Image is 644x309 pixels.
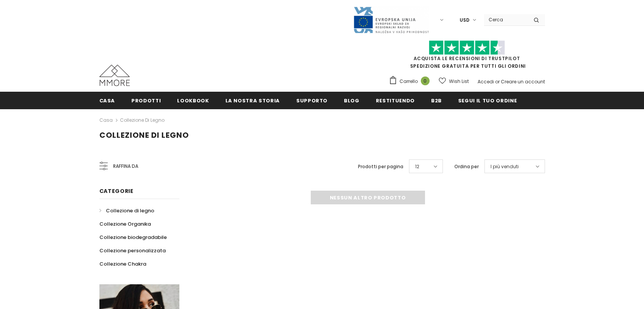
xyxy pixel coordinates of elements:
[449,78,469,85] span: Wish List
[99,220,151,228] span: Collezione Organika
[415,163,419,170] span: 12
[177,92,209,109] a: Lookbook
[99,204,154,217] a: Collezione di legno
[376,92,415,109] a: Restituendo
[131,97,161,104] span: Prodotti
[99,231,167,244] a: Collezione biodegradabile
[344,97,360,104] span: Blog
[431,92,442,109] a: B2B
[296,92,328,109] a: supporto
[389,76,433,87] a: Carrello 0
[421,76,430,85] span: 0
[99,97,115,104] span: Casa
[454,163,479,170] label: Ordina per
[177,97,209,104] span: Lookbook
[113,162,138,170] span: Raffina da
[99,257,146,271] a: Collezione Chakra
[429,40,505,55] img: Fidati di Pilot Stars
[376,97,415,104] span: Restituendo
[99,130,189,140] span: Collezione di legno
[99,65,130,86] img: Casi MMORE
[120,117,165,123] a: Collezione di legno
[99,92,115,109] a: Casa
[389,44,545,69] span: SPEDIZIONE GRATUITA PER TUTTI GLI ORDINI
[478,78,494,85] a: Accedi
[99,234,167,241] span: Collezione biodegradabile
[400,78,418,85] span: Carrello
[458,92,517,109] a: Segui il tuo ordine
[358,163,403,170] label: Prodotti per pagina
[296,97,328,104] span: supporto
[99,217,151,231] a: Collezione Organika
[225,97,280,104] span: La nostra storia
[99,244,166,257] a: Collezione personalizzata
[414,55,520,62] a: Acquista le recensioni di TrustPilot
[131,92,161,109] a: Prodotti
[431,97,442,104] span: B2B
[225,92,280,109] a: La nostra storia
[106,207,154,214] span: Collezione di legno
[99,116,113,125] a: Casa
[353,16,429,23] a: Javni Razpis
[491,163,519,170] span: I più venduti
[501,78,545,85] a: Creare un account
[99,187,134,195] span: Categorie
[460,16,470,24] span: USD
[458,97,517,104] span: Segui il tuo ordine
[344,92,360,109] a: Blog
[99,247,166,254] span: Collezione personalizzata
[99,260,146,268] span: Collezione Chakra
[495,78,500,85] span: or
[353,6,429,34] img: Javni Razpis
[439,75,469,88] a: Wish List
[484,14,528,25] input: Search Site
